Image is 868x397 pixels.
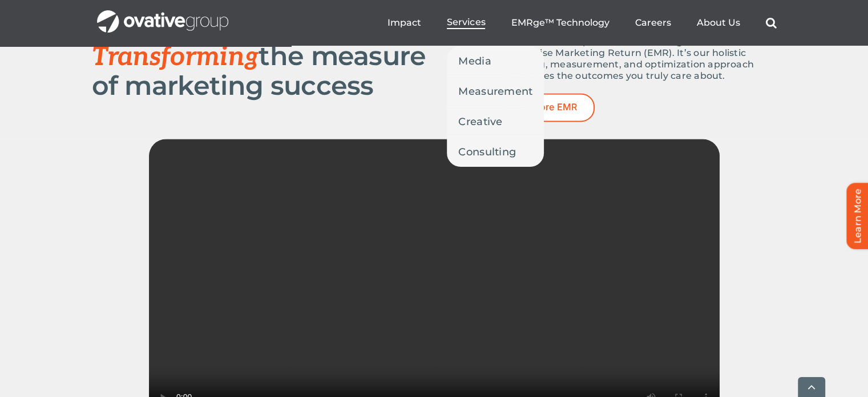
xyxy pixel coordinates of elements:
[511,17,609,29] a: EMRge™ Technology
[635,17,671,29] a: Careers
[503,93,595,121] a: Explore EMR
[92,41,259,73] span: Transforming
[458,83,532,99] span: Measurement
[447,77,544,106] a: Measurement
[387,5,776,41] nav: Menu
[92,42,434,100] h2: the measure of marketing success
[520,102,578,113] span: Explore EMR
[97,9,228,20] a: OG_Full_horizontal_WHT
[447,107,544,137] a: Creative
[458,144,516,160] span: Consulting
[447,46,544,76] a: Media
[696,17,740,29] a: About Us
[387,17,421,29] a: Impact
[447,17,485,29] a: Services
[503,36,777,82] p: It’s time to drive profitable business growth with Enterprise Marketing Return (EMR). It’s our ho...
[447,17,485,28] span: Services
[447,137,544,167] a: Consulting
[458,114,502,130] span: Creative
[458,53,491,69] span: Media
[765,17,776,29] a: Search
